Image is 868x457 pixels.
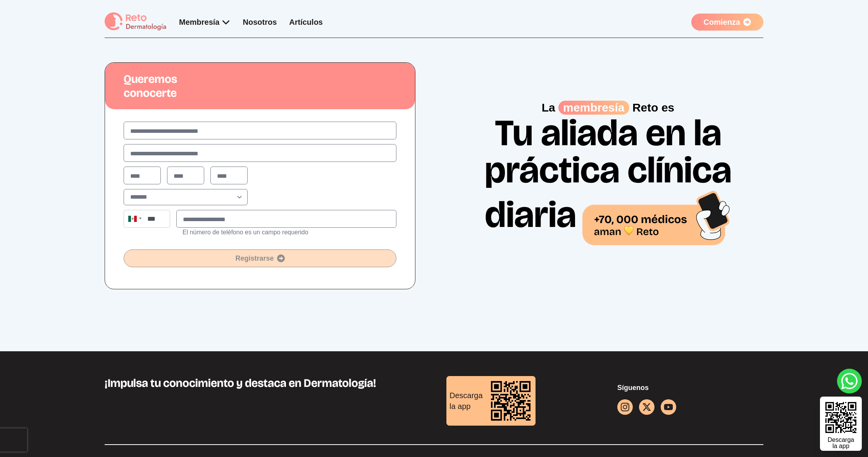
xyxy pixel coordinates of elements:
h1: Queremos conocerte [105,63,415,109]
img: download reto dermatología qr [486,376,536,426]
p: La Reto es [478,101,738,115]
div: Membresía [179,17,231,27]
p: Síguenos [617,382,763,393]
img: logo Reto dermatología [105,12,167,31]
span: membresía [558,101,629,115]
a: Comienza [691,14,763,31]
a: instagram button [617,399,633,415]
button: Registrarse [124,249,396,267]
h1: Tu aliada en la práctica clínica diaria [478,115,738,245]
a: Nosotros [243,18,277,26]
a: facebook button [639,399,654,415]
a: youtube icon [661,399,676,415]
div: Descarga la app [446,387,486,415]
div: Descarga la app [828,437,854,449]
h3: ¡Impulsa tu conocimiento y destaca en Dermatología! [105,376,422,390]
a: whatsapp button [837,369,862,393]
p: El número de teléfono es un campo requerido [176,228,396,237]
a: Artículos [289,18,323,26]
span: Registrarse [124,253,396,264]
div: Mexico: + 52 [124,210,144,228]
img: 70,000 médicos aman Reto [582,189,731,245]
